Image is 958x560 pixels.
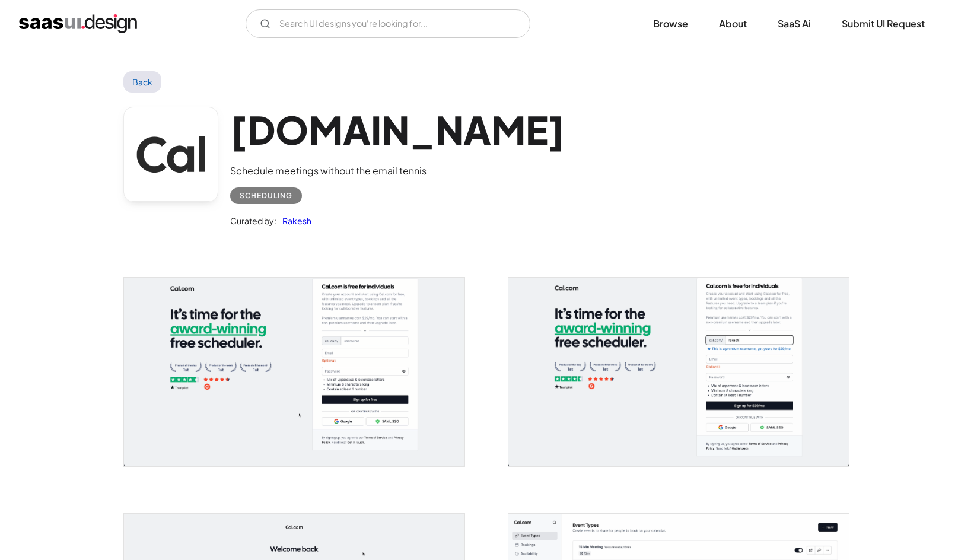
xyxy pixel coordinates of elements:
[230,164,565,178] div: Schedule meetings without the email tennis
[827,11,939,37] a: Submit UI Request
[19,14,137,33] a: home
[508,278,849,466] a: open lightbox
[240,189,292,203] div: Scheduling
[763,11,825,37] a: SaaS Ai
[276,214,311,228] a: Rakesh
[705,11,761,37] a: About
[246,9,530,38] input: Search UI designs you're looking for...
[230,214,276,228] div: Curated by:
[246,9,530,38] form: Email Form
[124,278,464,466] a: open lightbox
[230,107,565,152] h1: [DOMAIN_NAME]
[123,71,162,93] a: Back
[639,11,702,37] a: Browse
[124,278,464,466] img: 64224438150ff8168a6e8a73_Cal.com%20Scheduling%20Sign%20Up.png
[508,278,849,466] img: 64224438005a73611aad9b82_Cal.com%20Open%20Scheduling%20Sign%20Up%20premium%20name.png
